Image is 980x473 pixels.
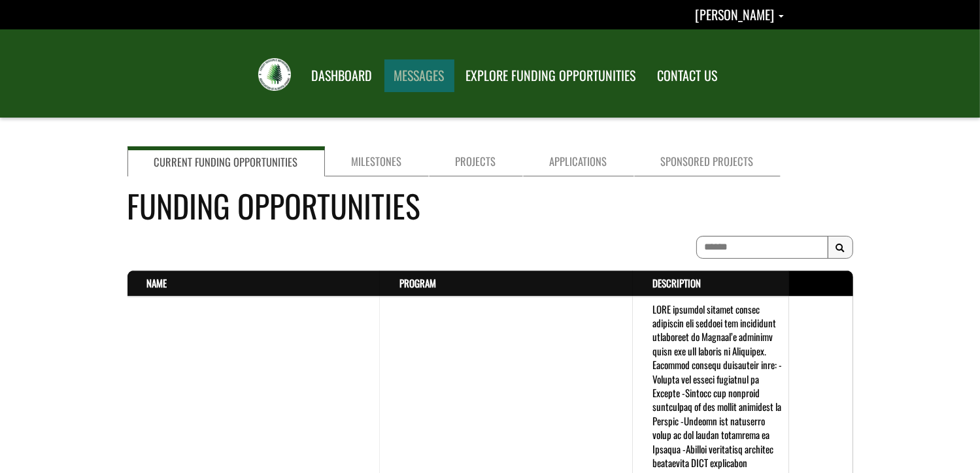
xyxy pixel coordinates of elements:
[634,146,781,176] a: Sponsored Projects
[828,236,853,259] button: Search Results
[302,59,382,92] a: DASHBOARD
[648,59,728,92] a: CONTACT US
[456,59,646,92] a: EXPLORE FUNDING OPPORTUNITIES
[652,276,701,290] a: Description
[696,236,828,259] input: To search on partial text, use the asterisk (*) wildcard character.
[127,182,853,229] h4: Funding Opportunities
[147,276,167,290] a: Name
[399,276,436,290] a: Program
[695,5,774,24] span: [PERSON_NAME]
[300,56,728,92] nav: Main Navigation
[325,146,429,176] a: Milestones
[127,146,325,176] a: Current Funding Opportunities
[258,58,291,91] img: FRIAA Submissions Portal
[384,59,454,92] a: MESSAGES
[695,5,784,24] a: Chantelle Bambrick
[523,146,634,176] a: Applications
[429,146,523,176] a: Projects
